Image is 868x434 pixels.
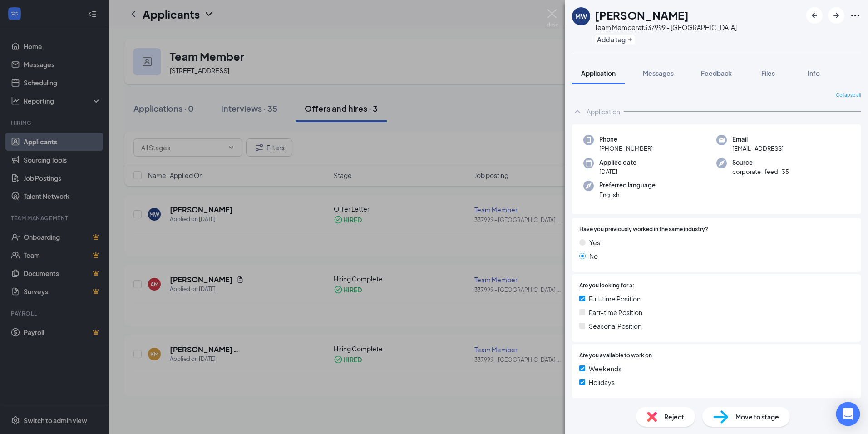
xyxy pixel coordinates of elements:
button: ArrowLeftNew [806,7,823,24]
span: Source [732,158,789,167]
span: Info [808,69,820,77]
span: Have you previously worked in the same industry? [579,225,708,234]
span: Are you looking for a: [579,281,634,290]
button: ArrowRight [828,7,844,24]
span: Application [581,69,616,77]
svg: Ellipses [850,10,861,21]
span: corporate_feed_35 [732,167,789,176]
span: [PHONE_NUMBER] [599,144,653,153]
span: Applied date [599,158,636,167]
span: Preferred language [599,181,656,190]
span: Feedback [701,69,732,77]
span: Holidays [589,377,615,387]
div: Open Intercom Messenger [836,402,860,426]
span: Email [732,135,784,144]
span: Messages [643,69,674,77]
h1: [PERSON_NAME] [595,7,689,23]
span: Yes [589,237,600,247]
div: MW [575,12,587,21]
svg: ArrowLeftNew [809,10,820,21]
span: No [589,251,598,261]
span: Move to stage [735,412,779,422]
svg: Plus [627,37,633,42]
span: Reject [664,412,684,422]
div: Application [587,107,620,116]
span: [DATE] [599,167,636,176]
span: [EMAIL_ADDRESS] [732,144,784,153]
span: Collapse all [836,92,861,99]
span: Files [761,69,775,77]
span: Phone [599,135,653,144]
svg: ChevronUp [572,106,583,117]
svg: ArrowRight [831,10,842,21]
span: Weekends [589,364,621,374]
span: Seasonal Position [589,321,641,331]
div: Team Member at 337999 - [GEOGRAPHIC_DATA] [595,23,737,32]
span: Full-time Position [589,294,641,304]
span: Part-time Position [589,307,642,317]
span: Are you available to work on [579,351,652,360]
button: PlusAdd a tag [595,35,635,44]
span: English [599,190,656,199]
